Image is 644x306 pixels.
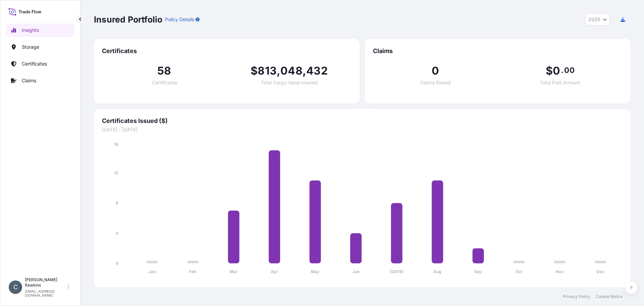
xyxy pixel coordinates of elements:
[563,294,590,299] a: Privacy Policy
[258,65,277,76] span: 813
[25,289,66,297] p: [EMAIL_ADDRESS][DOMAIN_NAME]
[306,65,328,76] span: 432
[561,68,563,73] span: .
[261,80,318,85] span: Total Cargo Value Insured
[277,65,280,76] span: ,
[373,47,623,55] span: Claims
[353,269,360,274] tspan: Jun
[114,142,118,147] tspan: 16
[22,77,36,84] p: Claims
[94,14,162,25] p: Insured Portfolio
[556,269,564,274] tspan: Nov
[22,44,39,50] p: Storage
[596,294,623,299] a: Cookie Notice
[553,65,560,76] span: 0
[114,170,118,175] tspan: 12
[546,65,553,76] span: $
[165,16,194,23] p: Policy Details
[189,269,197,274] tspan: Feb
[116,261,118,266] tspan: 0
[585,13,610,26] button: Year Selector
[251,65,258,76] span: $
[271,269,278,274] tspan: Apr
[303,65,306,76] span: ,
[280,65,303,76] span: 048
[22,60,47,67] p: Certificates
[597,269,604,274] tspan: Dec
[433,269,441,274] tspan: Aug
[116,231,118,236] tspan: 4
[311,269,320,274] tspan: May
[102,47,352,55] span: Certificates
[390,269,404,274] tspan: [DATE]
[516,269,523,274] tspan: Oct
[22,27,39,34] p: Insights
[102,117,623,125] span: Certificates Issued ($)
[6,74,75,87] a: Claims
[102,126,623,133] span: [DATE] - [DATE]
[588,16,600,23] span: 2025
[230,269,237,274] tspan: Mar
[116,201,118,206] tspan: 8
[6,24,75,37] a: Insights
[420,80,451,85] span: Claims Raised
[564,68,574,73] span: 00
[474,269,482,274] tspan: Sep
[25,277,66,288] p: [PERSON_NAME] Rawkins
[13,284,18,291] span: C
[6,40,75,54] a: Storage
[432,65,439,76] span: 0
[157,65,171,76] span: 58
[149,269,156,274] tspan: Jan
[540,80,580,85] span: Total Paid Amount
[152,80,177,85] span: Certificates
[6,57,75,71] a: Certificates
